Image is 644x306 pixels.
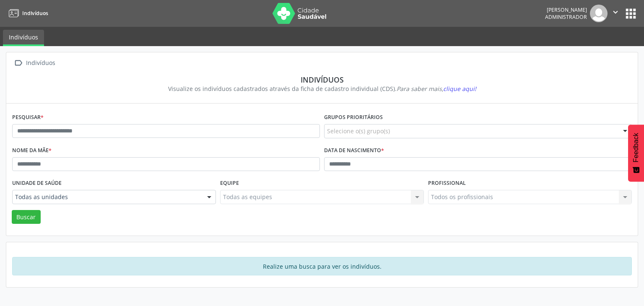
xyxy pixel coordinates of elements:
button: Buscar [12,210,41,224]
label: Data de nascimento [324,144,384,157]
span: clique aqui! [443,85,476,93]
span: Selecione o(s) grupo(s) [327,127,390,135]
i:  [611,8,620,17]
a: Indivíduos [6,6,48,20]
span: Administrador [545,13,587,21]
a: Indivíduos [3,30,44,46]
button:  [608,5,623,22]
span: Todas as unidades [15,193,199,201]
div: [PERSON_NAME] [545,6,587,13]
div: Indivíduos [24,57,57,69]
a:  Indivíduos [12,57,57,69]
button: Feedback - Mostrar pesquisa [628,124,644,182]
div: Indivíduos [18,75,626,84]
span: Feedback [632,133,640,162]
span: Indivíduos [22,10,48,17]
label: Unidade de saúde [12,177,62,190]
label: Profissional [428,177,466,190]
label: Pesquisar [12,111,44,124]
i:  [12,57,24,69]
img: img [590,5,608,22]
i: Para saber mais, [397,85,476,93]
div: Visualize os indivíduos cadastrados através da ficha de cadastro individual (CDS). [18,84,626,93]
label: Nome da mãe [12,144,52,157]
label: Equipe [220,177,239,190]
label: Grupos prioritários [324,111,383,124]
button: apps [623,6,638,21]
div: Realize uma busca para ver os indivíduos. [12,257,632,275]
